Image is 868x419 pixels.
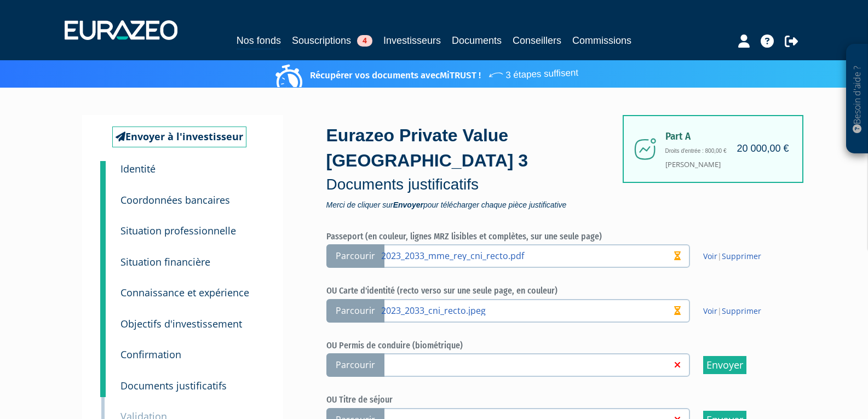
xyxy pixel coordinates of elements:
[381,305,672,315] a: 2023_2033_cni_recto.jpeg
[120,348,181,361] small: Confirmation
[703,306,761,317] span: |
[100,301,106,335] a: 6
[120,255,210,268] small: Situation financière
[100,161,106,183] a: 1
[722,251,761,261] a: Supprimer
[120,193,230,206] small: Coordonnées bancaires
[326,232,781,242] h6: Passeport (en couleur, lignes MRZ lisibles et complètes, sur une seule page)
[292,33,372,48] a: Souscriptions4
[357,35,372,47] span: 4
[120,286,249,299] small: Connaissance et expérience
[513,33,561,48] a: Conseillers
[120,379,227,392] small: Documents justificatifs
[703,251,717,261] a: Voir
[326,174,628,196] p: Documents justificatifs
[326,244,384,268] span: Parcourir
[120,224,236,237] small: Situation professionnelle
[393,200,423,209] strong: Envoyer
[572,33,631,48] a: Commissions
[703,356,746,374] input: Envoyer
[120,162,156,175] small: Identité
[100,332,106,366] a: 7
[383,33,441,48] a: Investisseurs
[326,353,384,377] span: Parcourir
[65,20,177,40] img: 1732889491-logotype_eurazeo_blanc_rvb.png
[100,363,106,397] a: 8
[487,60,578,83] span: 3 étapes suffisent
[112,127,246,147] a: Envoyer à l'investisseur
[100,239,106,273] a: 4
[326,201,628,209] span: Merci de cliquer sur pour télécharger chaque pièce justificative
[452,33,502,48] a: Documents
[326,123,628,208] div: Eurazeo Private Value [GEOGRAPHIC_DATA] 3
[120,317,242,330] small: Objectifs d'investissement
[326,286,781,296] h6: OU Carte d'identité (recto verso sur une seule page, en couleur)
[326,395,781,405] h6: OU Titre de séjour
[278,63,578,82] p: Récupérer vos documents avec
[851,50,864,148] p: Besoin d'aide ?
[100,270,106,304] a: 5
[440,70,481,81] a: MiTRUST !
[703,251,761,262] span: |
[722,306,761,316] a: Supprimer
[326,341,781,351] h6: OU Permis de conduire (biométrique)
[237,33,281,50] a: Nos fonds
[100,177,106,211] a: 2
[381,250,672,261] a: 2023_2033_mme_rey_cni_recto.pdf
[326,299,384,323] span: Parcourir
[100,208,106,242] a: 3
[703,306,717,316] a: Voir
